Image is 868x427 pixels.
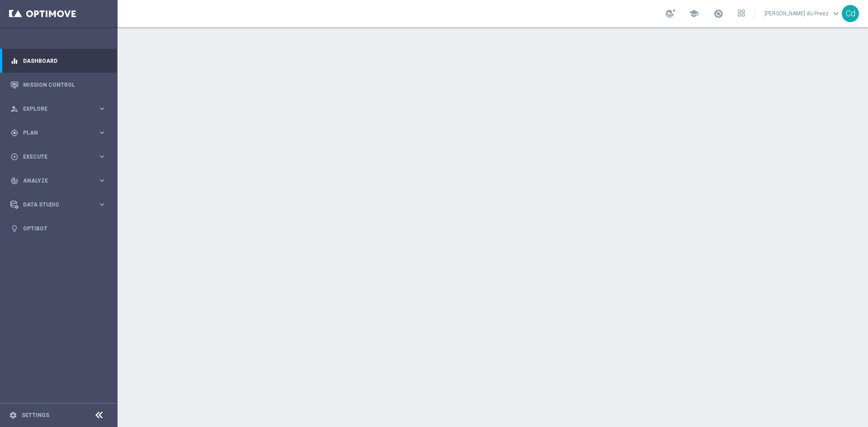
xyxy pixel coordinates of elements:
span: Data Studio [23,202,98,207]
i: keyboard_arrow_right [98,176,106,185]
a: [PERSON_NAME] du Preezkeyboard_arrow_down [764,7,842,20]
i: equalizer [10,57,19,65]
span: Explore [23,106,98,112]
button: Mission Control [10,81,107,89]
button: gps_fixed Plan keyboard_arrow_right [10,129,107,136]
i: play_circle_outline [10,153,19,161]
a: Optibot [23,216,106,240]
span: keyboard_arrow_down [831,9,841,19]
i: lightbulb [10,225,19,233]
div: Execute [10,153,98,161]
button: person_search Explore keyboard_arrow_right [10,105,107,113]
div: Explore [10,105,98,113]
a: Dashboard [23,49,106,73]
i: keyboard_arrow_right [98,200,106,209]
i: keyboard_arrow_right [98,128,106,137]
i: gps_fixed [10,129,19,137]
span: Plan [23,130,98,136]
span: school [689,9,699,19]
div: Plan [10,129,98,137]
button: track_changes Analyze keyboard_arrow_right [10,177,107,184]
div: Dashboard [10,49,106,73]
div: Cd [842,5,859,22]
div: Analyze [10,177,98,185]
i: keyboard_arrow_right [98,152,106,161]
i: track_changes [10,177,19,185]
button: play_circle_outline Execute keyboard_arrow_right [10,153,107,160]
a: Settings [22,413,49,418]
button: lightbulb Optibot [10,225,107,232]
a: Mission Control [23,73,106,97]
button: equalizer Dashboard [10,57,107,65]
div: Data Studio [10,201,98,209]
button: Data Studio keyboard_arrow_right [10,201,107,208]
div: Optibot [10,216,106,240]
span: Analyze [23,178,98,183]
div: Mission Control [10,73,106,97]
span: Execute [23,154,98,160]
i: settings [9,411,17,419]
i: person_search [10,105,19,113]
i: keyboard_arrow_right [98,104,106,113]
